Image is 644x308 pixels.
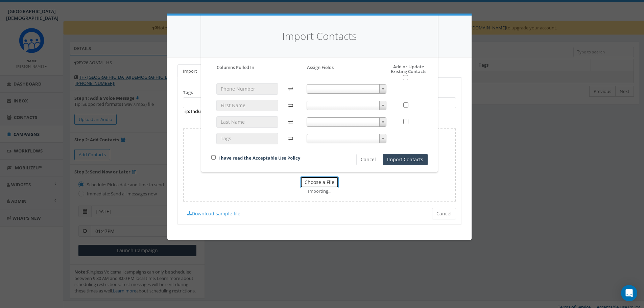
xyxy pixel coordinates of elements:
div: Open Intercom Messenger [621,285,637,301]
input: Phone Number [216,83,278,95]
input: Tags [216,133,278,144]
input: Select All [403,75,408,80]
input: Last Name [216,116,278,128]
h5: Assign Fields [307,64,334,70]
button: Cancel [356,154,380,165]
input: First Name [216,100,278,111]
h5: Columns Pulled In [217,64,254,70]
a: I have read the Acceptable Use Policy [218,155,300,161]
button: Import Contacts [383,154,428,165]
h5: Add or Update Existing Contacts [376,64,428,80]
h4: Import Contacts [211,29,428,44]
